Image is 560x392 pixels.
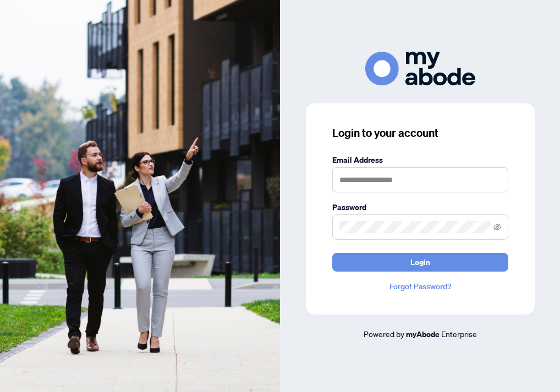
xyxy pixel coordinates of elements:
[332,125,508,141] h3: Login to your account
[364,329,404,339] span: Powered by
[441,329,477,339] span: Enterprise
[406,328,440,340] a: myAbode
[410,253,430,271] span: Login
[493,223,501,231] span: eye-invisible
[365,52,475,85] img: ma-logo
[332,201,508,213] label: Password
[332,280,508,292] a: Forgot Password?
[332,154,508,166] label: Email Address
[332,253,508,272] button: Login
